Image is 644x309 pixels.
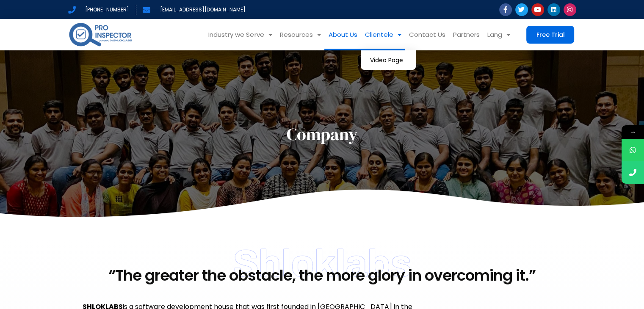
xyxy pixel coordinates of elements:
[68,245,576,283] p: Shloklabs
[361,50,416,70] ul: Clientele
[146,19,514,50] nav: Menu
[526,26,574,44] a: Free Trial
[72,268,572,283] div: “The greater the obstacle, the more glory in overcoming it.”
[276,19,324,50] a: Resources
[405,19,449,50] a: Contact Us
[158,5,246,15] span: [EMAIL_ADDRESS][DOMAIN_NAME]
[205,19,276,50] a: Industry we Serve
[361,19,405,50] a: Clientele
[68,21,133,48] img: pro-inspector-logo
[622,125,644,139] span: →
[536,32,564,38] span: Free Trial
[72,124,572,144] h1: Company
[143,5,246,15] a: [EMAIL_ADDRESS][DOMAIN_NAME]
[324,19,361,50] a: About Us
[449,19,483,50] a: Partners
[361,50,416,70] a: Video Page
[483,19,514,50] a: Lang
[83,5,129,15] span: [PHONE_NUMBER]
